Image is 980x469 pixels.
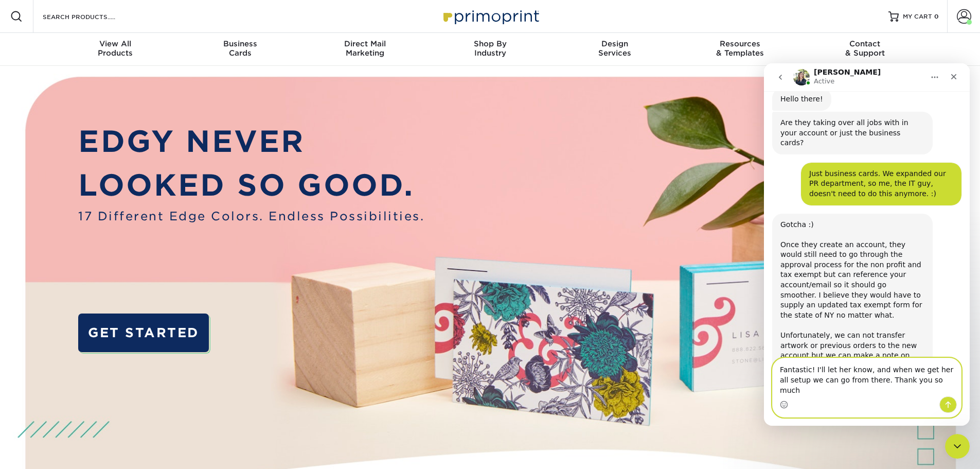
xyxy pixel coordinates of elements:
[427,39,553,48] span: Shop By
[678,39,803,58] div: & Templates
[302,39,427,48] span: Direct Mail
[945,434,970,459] iframe: Intercom live chat
[53,39,178,58] div: Products
[678,39,803,48] span: Resources
[78,314,208,352] a: GET STARTED
[934,13,939,20] span: 0
[903,12,932,21] span: MY CART
[53,39,178,48] span: View All
[78,163,424,207] p: LOOKED SO GOOD.
[302,33,427,66] a: Direct MailMarketing
[803,33,928,66] a: Contact& Support
[803,39,928,58] div: & Support
[427,39,553,58] div: Industry
[553,39,678,48] span: Design
[553,39,678,58] div: Services
[78,119,424,164] p: EDGY NEVER
[177,39,302,48] span: Business
[177,33,302,66] a: BusinessCards
[427,33,553,66] a: Shop ByIndustry
[439,5,542,27] img: Primoprint
[302,39,427,58] div: Marketing
[78,207,424,225] span: 17 Different Edge Colors. Endless Possibilities.
[553,33,678,66] a: DesignServices
[53,33,178,66] a: View AllProducts
[803,39,928,48] span: Contact
[42,10,142,23] input: SEARCH PRODUCTS.....
[678,33,803,66] a: Resources& Templates
[177,39,302,58] div: Cards
[3,438,87,465] iframe: Google Customer Reviews
[764,63,970,426] iframe: Intercom live chat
